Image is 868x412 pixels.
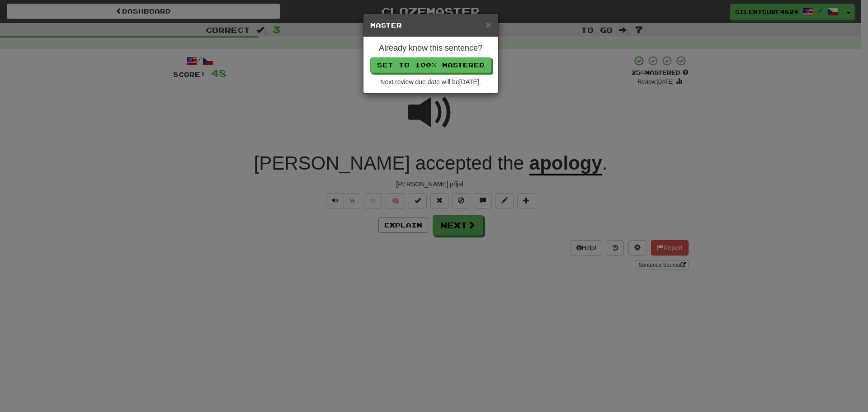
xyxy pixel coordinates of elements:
[370,57,491,73] button: Set to 100% Mastered
[370,21,491,30] h5: Master
[370,77,491,86] div: Next review due date will be [DATE] .
[486,19,491,30] span: ×
[486,20,491,29] button: Close
[370,44,491,53] h4: Already know this sentence?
